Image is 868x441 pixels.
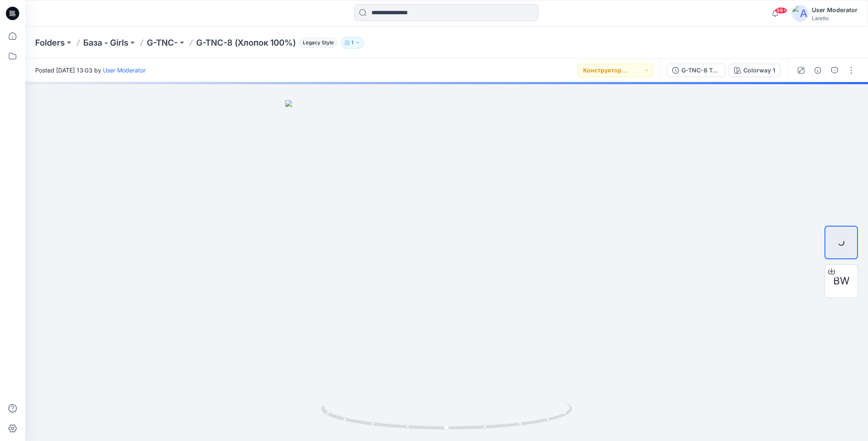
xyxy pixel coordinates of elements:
button: 1 [341,37,364,49]
a: База - Girls [83,37,128,49]
span: BW [833,273,850,289]
p: G-TNC-8 (Хлопок 100%) [196,37,296,49]
p: 1 [351,38,353,47]
button: Colorway 1 [729,64,781,77]
div: G-TNC-8 Туника [681,66,720,75]
button: Details [811,64,824,77]
a: Folders [35,37,65,49]
img: avatar [792,5,809,22]
span: 99+ [775,7,787,14]
a: G-TNC- [147,37,178,49]
button: G-TNC-8 Туника [667,64,725,77]
div: User Moderator [812,5,858,15]
span: Legacy Style [299,38,338,48]
button: Legacy Style [296,37,338,49]
a: User Moderator [103,67,146,74]
div: Colorway 1 [743,66,775,75]
span: Posted [DATE] 13:03 by [35,66,146,75]
div: Laretto [812,15,858,21]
